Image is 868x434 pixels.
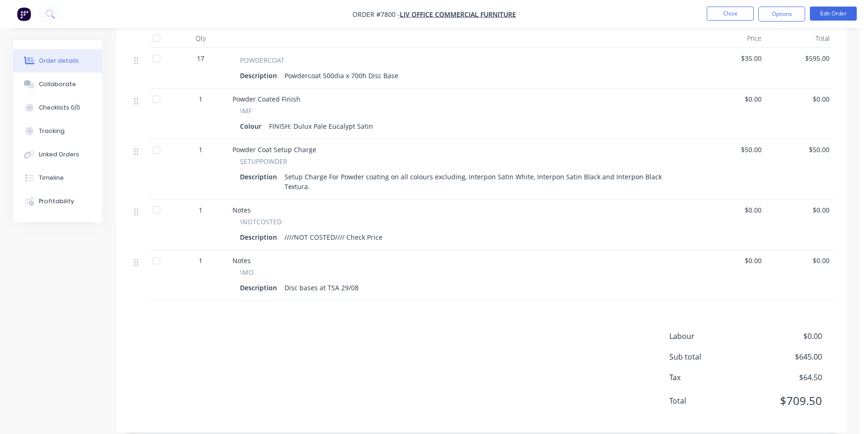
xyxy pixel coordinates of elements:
span: $50.00 [701,145,762,154]
span: Order #7800 - [352,10,400,19]
button: Timeline [13,166,102,190]
div: Total [765,29,833,48]
button: Linked Orders [13,143,102,166]
span: $645.00 [752,351,822,362]
span: Notes [232,206,251,214]
div: Tracking [39,127,65,135]
span: $64.50 [752,372,822,383]
span: $35.00 [701,53,762,63]
div: Description [240,69,281,82]
span: Tax [669,372,753,383]
div: Powdercoat 500dia x 700h Disc Base [281,69,402,82]
button: Options [758,7,805,22]
button: Order details [13,49,102,73]
span: 1 [199,94,202,104]
span: \MF [240,106,252,116]
span: \NOTCOSTED [240,217,282,227]
button: Collaborate [13,73,102,96]
span: Labour [669,331,753,342]
span: 1 [199,205,202,215]
div: Linked Orders [39,150,79,159]
div: Price [697,29,765,48]
button: Profitability [13,190,102,213]
div: Collaborate [39,80,76,88]
button: Edit Order [810,7,857,21]
div: Checklists 0/0 [39,103,80,112]
span: $0.00 [701,205,762,215]
span: $0.00 [701,94,762,104]
div: Description [240,230,281,244]
div: Description [240,281,281,294]
span: $0.00 [769,256,830,265]
button: Checklists 0/0 [13,96,102,119]
span: Sub total [669,351,753,362]
span: $50.00 [769,145,830,154]
button: Close [707,7,754,21]
span: SETUPPOWDER [240,156,287,166]
span: Total [669,395,753,406]
span: 1 [199,256,202,265]
div: Description [240,170,281,184]
span: Powder Coat Setup Charge [232,145,316,154]
span: $0.00 [701,256,762,265]
div: Order details [39,57,79,65]
div: Setup Charge For Powder coating on all colours excluding, Interpon Satin White, Interpon Satin Bl... [281,170,686,193]
div: Timeline [39,174,64,182]
span: $0.00 [752,331,822,342]
span: 1 [199,145,202,154]
span: $709.50 [752,392,822,409]
a: Liv Office Commercial Furniture [400,10,516,19]
span: $0.00 [769,205,830,215]
div: Profitability [39,197,74,206]
span: \MO [240,267,254,277]
button: Tracking [13,119,102,143]
span: Powder Coated Finish [232,95,300,103]
img: Factory [17,7,31,21]
span: 17 [197,53,204,63]
div: Disc bases at TSA 29/08 [281,281,362,294]
span: POWDERCOAT [240,55,284,65]
span: $0.00 [769,94,830,104]
span: Notes [232,256,251,265]
div: Qty [172,29,229,48]
div: FINISH: Dulux Pale Eucalypt Satin [265,119,377,133]
div: Colour [240,119,265,133]
div: ////NOT COSTED//// Check Price [281,230,386,244]
span: $595.00 [769,53,830,63]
